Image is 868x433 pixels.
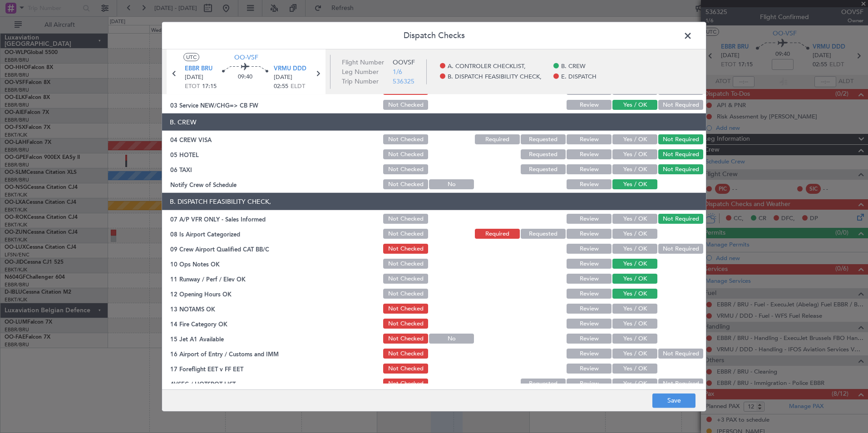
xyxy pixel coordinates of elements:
button: Not Required [658,134,703,144]
header: Dispatch Checks [162,22,706,49]
button: Not Required [658,244,703,254]
button: Not Required [658,379,703,389]
button: Not Required [658,349,703,359]
button: Not Required [658,164,703,174]
button: Not Required [658,214,703,224]
button: Not Required [658,100,703,110]
button: Not Required [658,149,703,159]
